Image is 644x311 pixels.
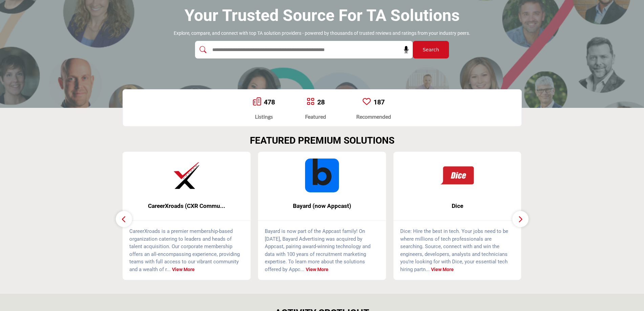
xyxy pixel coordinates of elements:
div: Listings [253,113,275,121]
span: ... [300,266,304,272]
img: Bayard (now Appcast) [305,159,339,192]
div: Featured [305,113,326,121]
a: 187 [373,98,385,106]
a: Go to Recommended [363,97,371,107]
h2: FEATURED PREMIUM SOLUTIONS [250,135,394,146]
span: ... [426,266,430,272]
img: CareerXroads (CXR Community) [170,159,203,192]
a: CareerXroads (CXR Commu... [123,197,251,215]
a: Dice [393,197,521,215]
button: Search [413,41,449,58]
p: Dice: Hire the best in tech. Your jobs need to be where millions of tech professionals are search... [400,228,515,273]
p: CareerXroads is a premier membership-based organization catering to leaders and heads of talent a... [129,228,244,273]
span: Dice [404,201,511,210]
h1: Your Trusted Source for TA Solutions [185,5,460,26]
a: 28 [317,98,325,106]
b: Bayard (now Appcast) [268,197,376,215]
a: View More [431,267,454,272]
b: CareerXroads (CXR Community) [133,197,240,215]
span: Bayard (now Appcast) [268,201,376,210]
p: Explore, compare, and connect with top TA solution providers - powered by thousands of trusted re... [174,30,470,37]
div: Recommended [356,113,391,121]
p: Bayard is now part of the Appcast family! On [DATE], Bayard Advertising was acquired by Appcast, ... [265,228,379,273]
a: Go to Featured [306,97,315,107]
a: 478 [264,98,275,106]
span: ... [167,266,171,272]
a: View More [172,267,195,272]
span: Search [423,46,439,53]
img: Dice [441,159,474,192]
span: CareerXroads (CXR Commu... [133,201,240,210]
a: View More [306,267,328,272]
a: Bayard (now Appcast) [258,197,386,215]
b: Dice [404,197,511,215]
